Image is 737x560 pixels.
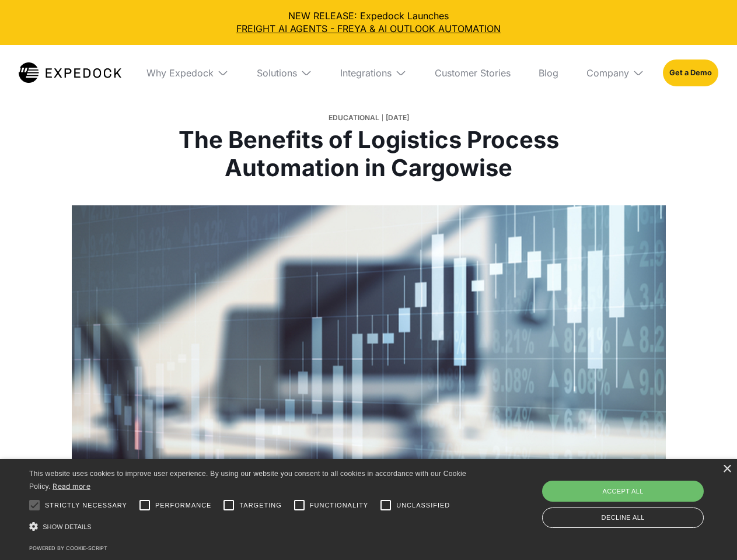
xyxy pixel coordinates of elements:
[529,45,568,101] a: Blog
[9,9,728,36] div: NEW RELEASE: Expedock Launches
[329,110,379,126] div: Educational
[396,501,450,510] span: Unclassified
[43,523,92,530] span: Show details
[586,67,629,79] div: Company
[331,45,416,101] div: Integrations
[340,67,392,79] div: Integrations
[155,501,212,510] span: Performance
[152,126,585,182] h1: The Benefits of Logistics Process Automation in Cargowise
[29,470,466,491] span: This website uses cookies to improve user experience. By using our website you consent to all coo...
[45,501,127,510] span: Strictly necessary
[386,110,409,126] div: [DATE]
[29,545,107,551] a: Powered by cookie-script
[425,45,520,101] a: Customer Stories
[29,519,470,535] div: Show details
[137,45,238,101] div: Why Expedock
[310,501,368,510] span: Functionality
[9,22,728,35] a: FREIGHT AI AGENTS - FREYA & AI OUTLOOK AUTOMATION
[543,434,737,560] iframe: Chat Widget
[577,45,654,101] div: Company
[53,482,90,491] a: Read more
[247,45,322,101] div: Solutions
[146,67,214,79] div: Why Expedock
[239,501,281,510] span: Targeting
[257,67,297,79] div: Solutions
[663,60,718,86] a: Get a Demo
